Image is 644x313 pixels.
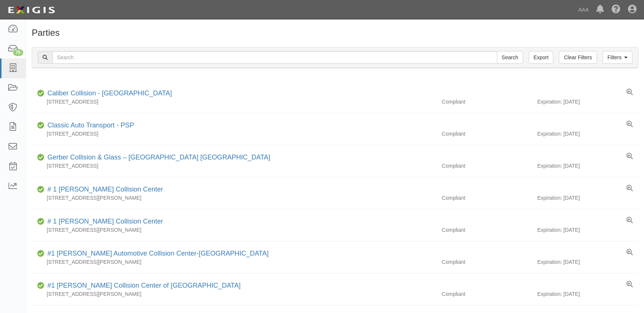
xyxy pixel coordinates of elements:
[47,186,163,193] a: # 1 [PERSON_NAME] Collision Center
[559,51,597,64] a: Clear Filters
[626,249,633,256] a: View results summary
[603,51,632,64] a: Filters
[47,218,163,225] a: # 1 [PERSON_NAME] Collision Center
[47,282,241,289] a: #1 [PERSON_NAME] Collision Center of [GEOGRAPHIC_DATA]
[626,281,633,288] a: View results summary
[44,153,270,162] div: Gerber Collision & Glass – Houston Brighton
[52,51,497,64] input: Search
[436,130,537,137] div: Compliant
[436,194,537,202] div: Compliant
[626,185,633,192] a: View results summary
[626,217,633,224] a: View results summary
[575,2,592,17] a: AAA
[436,98,537,105] div: Compliant
[436,290,537,298] div: Compliant
[32,130,436,137] div: [STREET_ADDRESS]
[37,123,44,128] i: Compliant
[32,162,436,170] div: [STREET_ADDRESS]
[626,89,633,96] a: View results summary
[37,219,44,224] i: Compliant
[37,91,44,96] i: Compliant
[32,258,436,266] div: [STREET_ADDRESS][PERSON_NAME]
[537,162,638,170] div: Expiration: [DATE]
[44,281,241,291] div: #1 Cochran Collision Center of Greensburg
[32,290,436,298] div: [STREET_ADDRESS][PERSON_NAME]
[436,258,537,266] div: Compliant
[537,226,638,234] div: Expiration: [DATE]
[537,290,638,298] div: Expiration: [DATE]
[37,283,44,288] i: Compliant
[47,154,270,161] a: Gerber Collision & Glass – [GEOGRAPHIC_DATA] [GEOGRAPHIC_DATA]
[32,28,638,38] h1: Parties
[13,49,23,56] div: 75
[44,217,163,227] div: # 1 Cochran Collision Center
[37,251,44,256] i: Compliant
[32,226,436,234] div: [STREET_ADDRESS][PERSON_NAME]
[537,98,638,105] div: Expiration: [DATE]
[44,121,134,130] div: Classic Auto Transport - PSP
[44,185,163,195] div: # 1 Cochran Collision Center
[47,250,269,257] a: #1 [PERSON_NAME] Automotive Collision Center-[GEOGRAPHIC_DATA]
[537,258,638,266] div: Expiration: [DATE]
[47,121,134,129] a: Classic Auto Transport - PSP
[497,51,523,64] input: Search
[626,121,633,128] a: View results summary
[537,194,638,202] div: Expiration: [DATE]
[537,130,638,137] div: Expiration: [DATE]
[32,194,436,202] div: [STREET_ADDRESS][PERSON_NAME]
[37,155,44,160] i: Compliant
[47,89,172,97] a: Caliber Collision - [GEOGRAPHIC_DATA]
[436,226,537,234] div: Compliant
[32,98,436,105] div: [STREET_ADDRESS]
[37,187,44,192] i: Compliant
[436,162,537,170] div: Compliant
[44,249,269,259] div: #1 Cochran Automotive Collision Center-Monroeville
[612,5,620,14] i: Help Center - Complianz
[6,3,57,17] img: logo-5460c22ac91f19d4615b14bd174203de0afe785f0fc80cf4dbbc73dc1793850b.png
[529,51,553,64] a: Export
[626,153,633,160] a: View results summary
[44,89,172,98] div: Caliber Collision - Gainesville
